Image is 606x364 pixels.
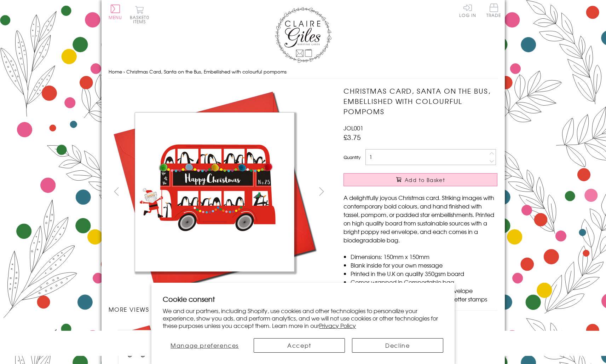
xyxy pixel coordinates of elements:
span: Menu [109,14,122,20]
li: Blank inside for your own message [351,261,497,269]
button: Manage preferences [163,338,247,353]
button: Menu [109,5,122,19]
span: Manage preferences [171,341,239,350]
a: Log In [459,4,476,17]
nav: breadcrumbs [109,65,498,79]
a: Home [109,68,122,75]
button: Basket0 items [130,6,149,24]
label: Quantity [344,154,360,160]
li: Printed in the U.K on quality 350gsm board [351,269,497,278]
span: › [123,68,125,75]
span: Trade [486,4,501,17]
button: Decline [352,338,443,353]
img: Christmas Card, Santa on the Bus, Embellished with colourful pompoms [329,86,542,298]
a: Trade [486,4,501,19]
span: 0 items [133,14,149,25]
p: A delightfully joyous Christmas card. Striking images with contemporary bold colours, and hand fi... [344,193,497,244]
span: Add to Basket [405,176,445,183]
li: Dimensions: 150mm x 150mm [351,252,497,261]
h1: Christmas Card, Santa on the Bus, Embellished with colourful pompoms [344,86,497,116]
a: Privacy Policy [319,321,356,330]
h3: More views [109,305,330,313]
h2: Cookie consent [163,294,443,304]
span: JOL001 [344,124,363,132]
button: Accept [254,338,345,353]
span: Christmas Card, Santa on the Bus, Embellished with colourful pompoms [126,68,287,75]
button: prev [109,183,125,199]
p: We and our partners, including Shopify, use cookies and other technologies to personalize your ex... [163,307,443,329]
img: Claire Giles Greetings Cards [275,7,331,63]
span: £3.75 [344,132,361,142]
button: next [313,183,329,199]
li: Comes wrapped in Compostable bag [351,278,497,286]
img: Christmas Card, Santa on the Bus, Embellished with colourful pompoms [108,86,321,298]
button: Add to Basket [344,173,497,186]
